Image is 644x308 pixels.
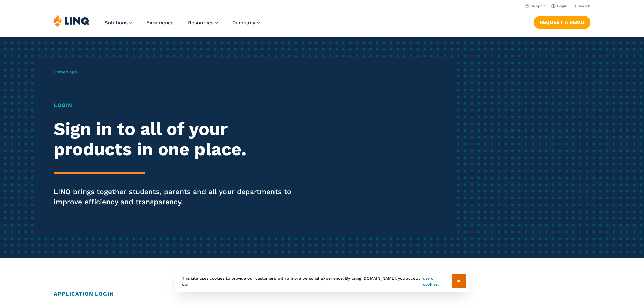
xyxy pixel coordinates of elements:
[232,20,260,26] a: Company
[104,14,260,37] nav: Primary Navigation
[573,4,590,9] button: Open Search Bar
[534,16,590,29] a: Request a Demo
[54,70,77,74] span: /
[175,270,469,292] div: This site uses cookies to provide our customers with a more personal experience. By using [DOMAIN...
[104,20,132,26] a: Solutions
[578,4,590,8] span: Search
[146,20,174,26] a: Experience
[423,275,452,287] a: use of cookies.
[104,20,128,26] span: Solutions
[188,20,218,26] a: Resources
[54,101,302,110] h1: Login
[67,70,77,74] span: Login
[232,20,255,26] span: Company
[534,14,590,29] nav: Button Navigation
[188,20,214,26] span: Resources
[54,70,65,74] a: Home
[54,14,90,27] img: LINQ | K‑12 Software
[54,187,302,207] p: LINQ brings together students, parents and all your departments to improve efficiency and transpa...
[551,4,567,8] a: Login
[525,4,546,8] a: Support
[54,119,302,160] h2: Sign in to all of your products in one place.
